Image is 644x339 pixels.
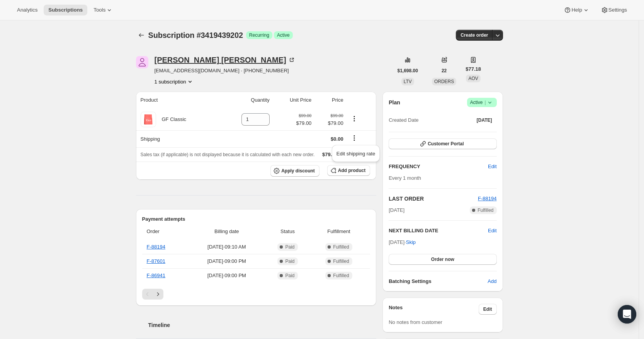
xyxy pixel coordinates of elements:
[559,5,594,15] button: Help
[316,119,343,127] span: $79.00
[404,79,412,84] span: LTV
[147,273,165,278] a: F-86941
[147,258,165,264] a: F-87601
[389,99,400,106] h2: Plan
[478,195,496,203] button: F-88194
[437,65,451,76] button: 22
[155,67,296,75] span: [EMAIL_ADDRESS][DOMAIN_NAME] · [PHONE_NUMBER]
[312,228,365,235] span: Fulfillment
[389,195,478,203] h2: LAST ORDER
[136,130,220,147] th: Shipping
[338,167,365,174] span: Add product
[142,289,370,300] nav: Pagination
[296,119,312,127] span: $79.00
[268,228,308,235] span: Status
[281,168,315,174] span: Apply discount
[190,272,263,279] span: [DATE] · 09:00 PM
[466,65,481,73] span: $77.18
[89,5,118,15] button: Tools
[249,32,269,38] span: Recurring
[277,32,290,38] span: Active
[334,147,377,160] button: Edit shipping rate
[190,243,263,251] span: [DATE] · 09:10 AM
[434,79,454,84] span: ORDERS
[327,165,370,176] button: Add product
[428,141,464,147] span: Customer Portal
[155,56,296,64] div: [PERSON_NAME] [PERSON_NAME]
[156,116,187,123] div: GF Classic
[299,113,311,118] small: $99.00
[431,256,454,262] span: Order now
[406,238,416,246] span: Skip
[17,7,37,13] span: Analytics
[468,76,478,81] span: AOV
[389,227,488,235] h2: NEXT BILLING DATE
[220,92,272,109] th: Quantity
[190,257,263,265] span: [DATE] · 09:00 PM
[348,114,360,123] button: Product actions
[389,254,496,265] button: Order now
[389,278,488,285] h6: Batching Settings
[389,239,416,245] span: [DATE] ·
[393,65,423,76] button: $1,698.00
[478,196,496,201] a: F-88194
[389,163,488,170] h2: FREQUENCY
[12,5,42,15] button: Analytics
[479,304,497,315] button: Edit
[333,244,349,250] span: Fulfilled
[488,278,496,285] span: Add
[460,32,488,38] span: Create order
[136,56,148,68] span: Amanda Russell
[285,258,294,264] span: Paid
[190,228,263,235] span: Billing date
[477,117,492,123] span: [DATE]
[136,30,147,41] button: Subscriptions
[285,244,294,250] span: Paid
[142,223,188,240] th: Order
[141,152,315,157] span: Sales tax (if applicable) is not displayed because it is calculated with each new order.
[389,138,496,149] button: Customer Portal
[470,99,494,106] span: Active
[44,5,87,15] button: Subscriptions
[148,31,243,39] span: Subscription #3419439202
[333,273,349,279] span: Fulfilled
[472,115,497,126] button: [DATE]
[147,244,165,250] a: F-88194
[331,113,343,118] small: $99.00
[155,78,194,85] button: Product actions
[272,92,314,109] th: Unit Price
[456,30,493,41] button: Create order
[389,319,442,325] span: No notes from customer
[331,136,343,142] span: $0.00
[483,160,501,173] button: Edit
[608,7,627,13] span: Settings
[401,236,420,249] button: Skip
[488,163,496,170] span: Edit
[314,92,345,109] th: Price
[618,305,636,324] div: Open Intercom Messenger
[398,68,418,74] span: $1,698.00
[322,152,338,157] span: $79.00
[483,275,501,288] button: Add
[136,92,220,109] th: Product
[477,207,493,213] span: Fulfilled
[285,273,294,279] span: Paid
[142,215,370,223] h2: Payment attempts
[270,165,319,177] button: Apply discount
[148,321,377,329] h2: Timeline
[571,7,582,13] span: Help
[442,68,447,74] span: 22
[483,306,492,312] span: Edit
[484,99,486,106] span: |
[93,7,105,13] span: Tools
[389,304,479,315] h3: Notes
[153,289,163,300] button: Next
[48,7,83,13] span: Subscriptions
[336,151,375,157] span: Edit shipping rate
[389,175,421,181] span: Every 1 month
[333,258,349,264] span: Fulfilled
[596,5,632,15] button: Settings
[488,227,496,235] button: Edit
